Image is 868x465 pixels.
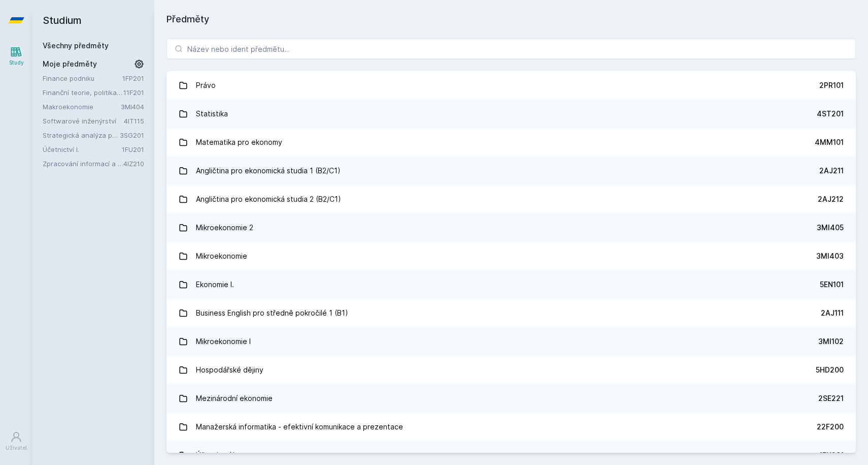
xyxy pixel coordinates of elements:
[821,308,844,318] div: 2AJ111
[6,444,27,452] div: Uživatel
[123,160,144,168] a: 4IZ210
[196,104,228,124] div: Statistika
[166,413,856,441] a: Manažerská informatika - efektivní komunikace a prezentace 22F200
[817,422,844,432] div: 22F200
[43,73,122,83] a: Finance podniku
[815,137,844,147] div: 4MM101
[166,327,856,356] a: Mikroekonomie I 3MI102
[196,303,348,323] div: Business English pro středně pokročilé 1 (B1)
[819,166,844,176] div: 2AJ211
[166,270,856,299] a: Ekonomie I. 5EN101
[124,117,144,125] a: 4IT115
[196,246,247,266] div: Mikroekonomie
[9,59,24,67] div: Study
[817,109,844,119] div: 4ST201
[43,59,97,69] span: Moje předměty
[2,426,30,457] a: Uživatel
[166,100,856,128] a: Statistika 4ST201
[122,145,144,153] a: 1FU201
[166,299,856,327] a: Business English pro středně pokročilé 1 (B1) 2AJ111
[196,218,253,238] div: Mikroekonomie 2
[43,87,123,98] a: Finanční teorie, politika a instituce
[819,80,844,90] div: 2PR101
[820,280,844,290] div: 5EN101
[196,189,341,209] div: Angličtina pro ekonomická studia 2 (B2/C1)
[816,365,844,375] div: 5HD200
[818,336,844,347] div: 3MI102
[819,450,844,460] div: 1FU201
[166,128,856,157] a: Matematika pro ekonomy 4MM101
[166,213,856,242] a: Mikroekonomie 2 3MI405
[43,130,120,140] a: Strategická analýza pro informatiky a statistiky
[166,384,856,413] a: Mezinárodní ekonomie 2SE221
[196,274,234,295] div: Ekonomie I.
[120,131,144,139] a: 3SG201
[122,74,144,82] a: 1FP201
[43,116,124,126] a: Softwarové inženýrství
[121,103,144,111] a: 3MI404
[166,185,856,213] a: Angličtina pro ekonomická studia 2 (B2/C1) 2AJ212
[166,39,856,59] input: Název nebo ident předmětu…
[816,251,844,261] div: 3MI403
[196,331,251,352] div: Mikroekonomie I
[817,223,844,233] div: 3MI405
[43,144,122,154] a: Účetnictví I.
[166,356,856,384] a: Hospodářské dějiny 5HD200
[43,102,121,112] a: Makroekonomie
[196,417,403,437] div: Manažerská informatika - efektivní komunikace a prezentace
[43,159,123,169] a: Zpracování informací a znalostí
[818,194,844,204] div: 2AJ212
[818,393,844,404] div: 2SE221
[2,41,30,72] a: Study
[196,360,263,380] div: Hospodářské dějiny
[166,242,856,270] a: Mikroekonomie 3MI403
[196,388,273,409] div: Mezinárodní ekonomie
[196,161,341,181] div: Angličtina pro ekonomická studia 1 (B2/C1)
[166,157,856,185] a: Angličtina pro ekonomická studia 1 (B2/C1) 2AJ211
[166,71,856,100] a: Právo 2PR101
[43,41,109,50] a: Všechny předměty
[166,12,856,26] h1: Předměty
[123,88,144,97] a: 11F201
[196,75,216,96] div: Právo
[196,132,282,152] div: Matematika pro ekonomy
